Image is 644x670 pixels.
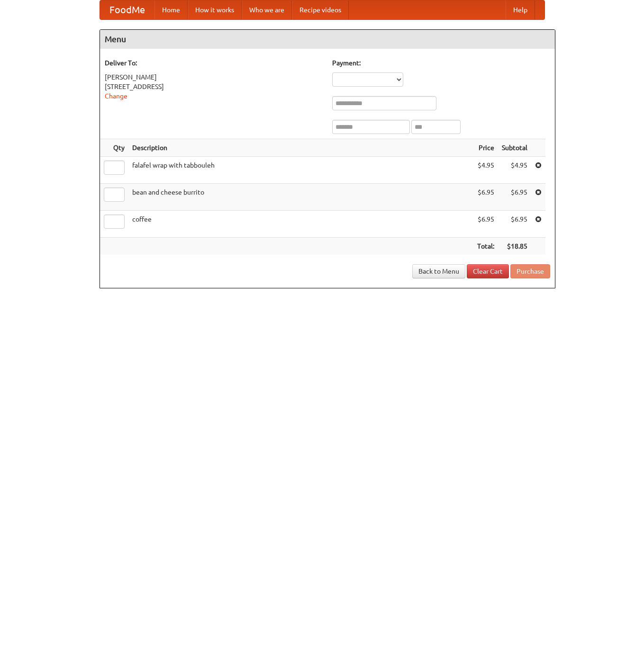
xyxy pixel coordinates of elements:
[473,238,498,255] th: Total:
[100,139,128,157] th: Qty
[188,0,242,19] a: How it works
[473,184,498,211] td: $6.95
[128,139,473,157] th: Description
[473,139,498,157] th: Price
[498,184,531,211] td: $6.95
[498,139,531,157] th: Subtotal
[128,157,473,184] td: falafel wrap with tabbouleh
[105,92,127,100] a: Change
[498,157,531,184] td: $4.95
[498,211,531,238] td: $6.95
[473,211,498,238] td: $6.95
[105,72,323,82] div: [PERSON_NAME]
[100,30,555,49] h4: Menu
[154,0,188,19] a: Home
[412,264,465,278] a: Back to Menu
[332,58,550,68] h5: Payment:
[105,58,323,68] h5: Deliver To:
[498,238,531,255] th: $18.85
[292,0,349,19] a: Recipe videos
[242,0,292,19] a: Who we are
[473,157,498,184] td: $4.95
[467,264,509,278] a: Clear Cart
[128,211,473,238] td: coffee
[100,0,154,19] a: FoodMe
[510,264,550,278] button: Purchase
[128,184,473,211] td: bean and cheese burrito
[105,82,323,91] div: [STREET_ADDRESS]
[506,0,535,19] a: Help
